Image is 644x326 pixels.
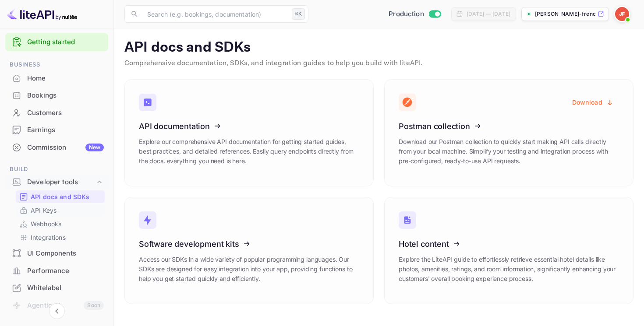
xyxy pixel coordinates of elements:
div: Commission [27,143,104,153]
p: Access our SDKs in a wide variety of popular programming languages. Our SDKs are designed for eas... [139,255,359,284]
button: Download [567,94,619,111]
p: Comprehensive documentation, SDKs, and integration guides to help you build with liteAPI. [124,58,633,69]
div: Performance [27,266,104,276]
div: ⌘K [292,8,305,20]
a: API docs and SDKs [19,192,101,201]
a: Bookings [5,87,108,103]
p: API docs and SDKs [124,39,633,56]
p: Webhooks [31,219,61,228]
div: Webhooks [16,217,105,230]
a: Integrations [19,233,101,242]
a: API Keys [19,206,101,215]
a: Earnings [5,122,108,138]
a: Getting started [27,37,104,47]
img: LiteAPI logo [7,7,77,21]
a: Webhooks [19,219,101,228]
span: Business [5,60,108,70]
a: Home [5,70,108,86]
img: Jon French [615,7,629,21]
h3: API documentation [139,122,359,131]
div: Developer tools [27,177,95,187]
div: Home [5,70,108,87]
span: Build [5,165,108,174]
p: [PERSON_NAME]-french-ziapz.nuite... [535,10,596,18]
div: Switch to Sandbox mode [385,9,444,19]
div: Customers [27,108,104,118]
div: Whitelabel [27,283,104,293]
p: API Keys [31,206,57,215]
p: Explore our comprehensive API documentation for getting started guides, best practices, and detai... [139,137,359,166]
a: Software development kitsAccess our SDKs in a wide variety of popular programming languages. Our ... [124,197,374,304]
div: API Keys [16,204,105,217]
div: API docs and SDKs [16,190,105,203]
div: Customers [5,105,108,122]
a: UI Components [5,245,108,261]
div: Whitelabel [5,280,108,297]
div: Earnings [27,125,104,135]
div: Developer tools [5,175,108,190]
a: API documentationExplore our comprehensive API documentation for getting started guides, best pra... [124,79,374,186]
a: Performance [5,263,108,279]
p: Explore the LiteAPI guide to effortlessly retrieve essential hotel details like photos, amenities... [399,255,619,284]
div: Getting started [5,33,108,51]
h3: Hotel content [399,239,619,249]
a: CommissionNew [5,139,108,155]
input: Search (e.g. bookings, documentation) [142,5,288,23]
p: API docs and SDKs [31,192,90,201]
div: CommissionNew [5,139,108,156]
div: Bookings [27,91,104,101]
div: Earnings [5,122,108,139]
a: Whitelabel [5,280,108,296]
p: Integrations [31,233,66,242]
a: Hotel contentExplore the LiteAPI guide to effortlessly retrieve essential hotel details like phot... [384,197,633,304]
button: Collapse navigation [49,303,65,319]
div: Home [27,74,104,84]
a: Customers [5,105,108,121]
h3: Postman collection [399,122,619,131]
div: Bookings [5,87,108,104]
div: Performance [5,263,108,280]
h3: Software development kits [139,239,359,249]
div: [DATE] — [DATE] [467,10,510,18]
p: Download our Postman collection to quickly start making API calls directly from your local machin... [399,137,619,166]
div: New [85,144,104,151]
div: UI Components [5,245,108,262]
div: UI Components [27,249,104,259]
span: Production [389,9,424,19]
div: Integrations [16,231,105,244]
